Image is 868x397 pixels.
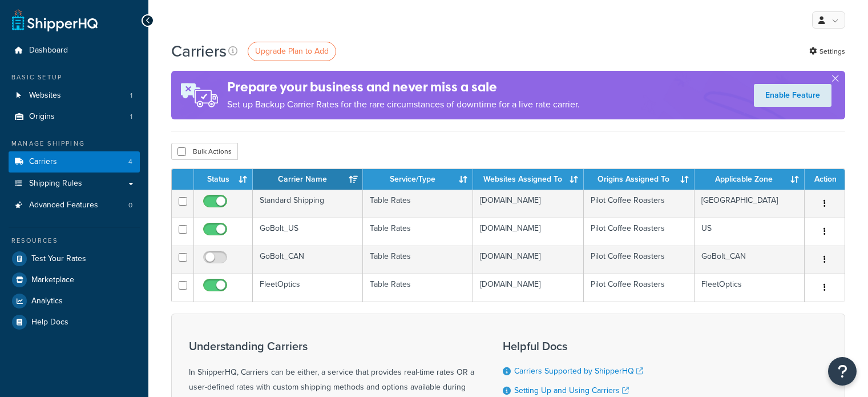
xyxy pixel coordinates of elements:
[194,169,253,190] th: Status: activate to sort column ascending
[9,73,140,82] div: Basic Setup
[584,274,695,302] td: Pilot Coffee Roasters
[695,169,805,190] th: Applicable Zone: activate to sort column ascending
[31,254,86,264] span: Test Your Rates
[363,274,473,302] td: Table Rates
[695,246,805,274] td: GoBolt_CAN
[248,42,336,61] a: Upgrade Plan to Add
[584,169,695,190] th: Origins Assigned To: activate to sort column ascending
[171,71,227,119] img: ad-rules-rateshop-fe6ec290ccb7230408bd80ed9643f0289d75e0ffd9eb532fc0e269fcd187b520.png
[253,169,363,190] th: Carrier Name: activate to sort column ascending
[12,9,98,31] a: ShipperHQ Home
[9,291,140,311] a: Analytics
[503,340,652,352] h3: Helpful Docs
[9,195,140,216] li: Advanced Features
[29,179,82,189] span: Shipping Rules
[29,157,57,167] span: Carriers
[9,270,140,290] a: Marketplace
[9,106,140,127] a: Origins 1
[253,246,363,274] td: GoBolt_CAN
[363,169,473,190] th: Service/Type: activate to sort column ascending
[29,91,61,101] span: Websites
[809,43,845,59] a: Settings
[29,46,68,55] span: Dashboard
[31,275,74,285] span: Marketplace
[363,190,473,218] td: Table Rates
[130,112,132,122] span: 1
[695,190,805,218] td: [GEOGRAPHIC_DATA]
[253,218,363,246] td: GoBolt_US
[473,218,584,246] td: [DOMAIN_NAME]
[584,246,695,274] td: Pilot Coffee Roasters
[514,384,629,396] a: Setting Up and Using Carriers
[29,200,98,210] span: Advanced Features
[363,218,473,246] td: Table Rates
[473,274,584,302] td: [DOMAIN_NAME]
[754,84,831,107] a: Enable Feature
[9,85,140,106] li: Websites
[363,246,473,274] td: Table Rates
[171,143,238,160] button: Bulk Actions
[171,40,227,62] h1: Carriers
[227,97,580,113] p: Set up Backup Carrier Rates for the rare circumstances of downtime for a live rate carrier.
[514,365,643,377] a: Carriers Supported by ShipperHQ
[253,274,363,302] td: FleetOptics
[695,274,805,302] td: FleetOptics
[9,139,140,149] div: Manage Shipping
[31,296,63,306] span: Analytics
[9,85,140,106] a: Websites 1
[473,190,584,218] td: [DOMAIN_NAME]
[9,40,140,61] a: Dashboard
[253,190,363,218] td: Standard Shipping
[695,218,805,246] td: US
[805,169,845,190] th: Action
[128,200,132,210] span: 0
[130,91,132,101] span: 1
[584,190,695,218] td: Pilot Coffee Roasters
[189,340,474,352] h3: Understanding Carriers
[128,157,132,167] span: 4
[31,318,68,327] span: Help Docs
[9,236,140,246] div: Resources
[227,78,580,97] h4: Prepare your business and never miss a sale
[473,246,584,274] td: [DOMAIN_NAME]
[584,218,695,246] td: Pilot Coffee Roasters
[255,45,329,57] span: Upgrade Plan to Add
[828,357,857,386] button: Open Resource Center
[9,173,140,194] a: Shipping Rules
[9,248,140,269] a: Test Your Rates
[9,151,140,173] li: Carriers
[29,112,55,122] span: Origins
[9,106,140,127] li: Origins
[473,169,584,190] th: Websites Assigned To: activate to sort column ascending
[9,151,140,173] a: Carriers 4
[9,195,140,216] a: Advanced Features 0
[9,312,140,332] a: Help Docs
